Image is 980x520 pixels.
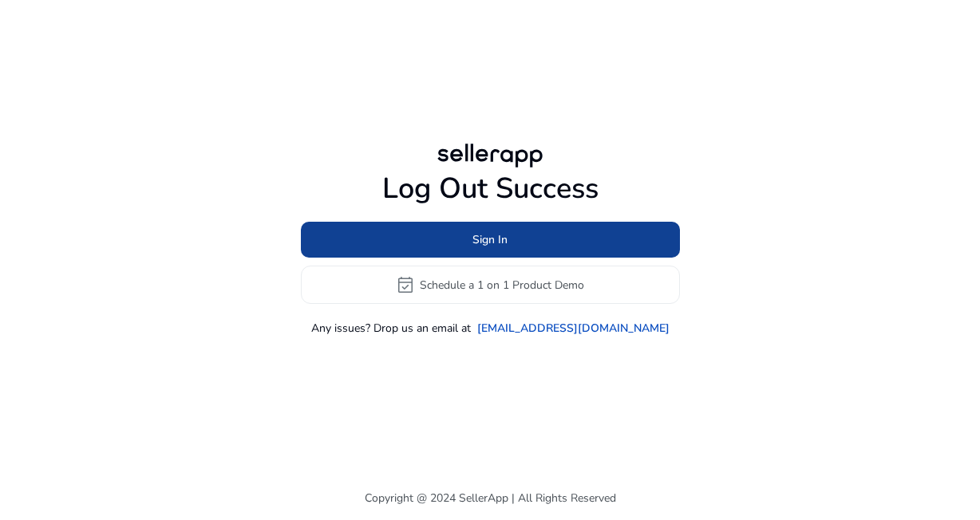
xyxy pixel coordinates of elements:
[301,266,680,304] button: event_availableSchedule a 1 on 1 Product Demo
[396,275,415,294] span: event_available
[472,231,508,248] span: Sign In
[301,171,680,206] h1: Log Out Success
[311,320,471,337] p: Any issues? Drop us an email at
[477,320,670,337] a: [EMAIL_ADDRESS][DOMAIN_NAME]
[301,222,680,258] button: Sign In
